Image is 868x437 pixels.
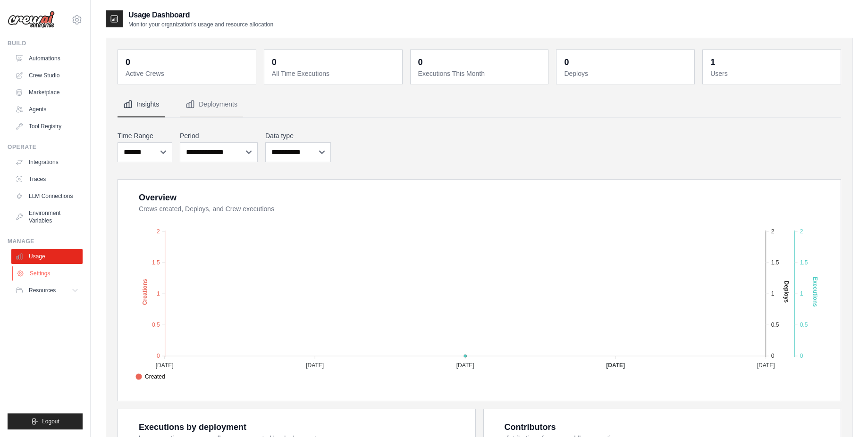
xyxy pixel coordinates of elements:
dt: Users [710,69,835,78]
tspan: [DATE] [456,362,474,369]
tspan: 0.5 [800,322,808,328]
span: Logout [42,418,59,425]
div: 1 [710,56,715,69]
a: Tool Registry [11,119,83,134]
div: 0 [272,56,277,69]
div: 0 [126,56,130,69]
a: Settings [12,266,84,281]
tspan: 2 [800,228,803,235]
tspan: 0 [800,353,803,359]
tspan: 1 [771,290,775,297]
label: Period [180,131,258,140]
div: Build [8,40,83,47]
span: Created [135,372,165,381]
text: Creations [142,279,148,305]
tspan: [DATE] [757,362,775,369]
tspan: 0 [771,353,775,359]
button: Resources [11,283,83,298]
text: Deploys [783,281,790,303]
button: Deployments [180,92,243,117]
a: Automations [11,51,83,66]
div: Operate [8,143,83,151]
a: Crew Studio [11,68,83,83]
a: Traces [11,172,83,187]
text: Executions [812,277,818,307]
tspan: 1.5 [152,259,160,266]
tspan: 1.5 [771,259,779,266]
span: Resources [29,287,56,294]
a: Integrations [11,155,83,170]
tspan: 0.5 [771,322,779,328]
dt: All Time Executions [272,69,396,78]
tspan: 0 [157,353,160,359]
tspan: 1 [800,290,803,297]
dt: Executions This Month [418,69,543,78]
tspan: [DATE] [606,362,625,369]
a: Usage [11,249,83,264]
a: Environment Variables [11,206,83,228]
label: Time Range [118,131,172,140]
div: 0 [418,56,423,69]
div: Executions by deployment [139,421,246,434]
div: Contributors [505,421,556,434]
dt: Crews created, Deploys, and Crew executions [139,204,829,214]
div: 0 [564,56,569,69]
a: Marketplace [11,85,83,100]
tspan: [DATE] [156,362,174,369]
a: LLM Connections [11,189,83,204]
p: Monitor your organization's usage and resource allocation [128,21,273,28]
div: Overview [139,191,177,204]
nav: Tabs [118,92,841,117]
button: Insights [118,92,165,117]
tspan: [DATE] [306,362,324,369]
tspan: 1.5 [800,259,808,266]
tspan: 2 [771,228,775,235]
tspan: 2 [157,228,160,235]
div: Manage [8,238,83,245]
tspan: 0.5 [152,322,160,328]
button: Logout [8,413,83,429]
dt: Active Crews [126,69,250,78]
img: Logo [8,11,55,29]
h2: Usage Dashboard [128,9,273,21]
a: Agents [11,102,83,117]
tspan: 1 [157,290,160,297]
label: Data type [265,131,331,140]
dt: Deploys [564,69,689,78]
